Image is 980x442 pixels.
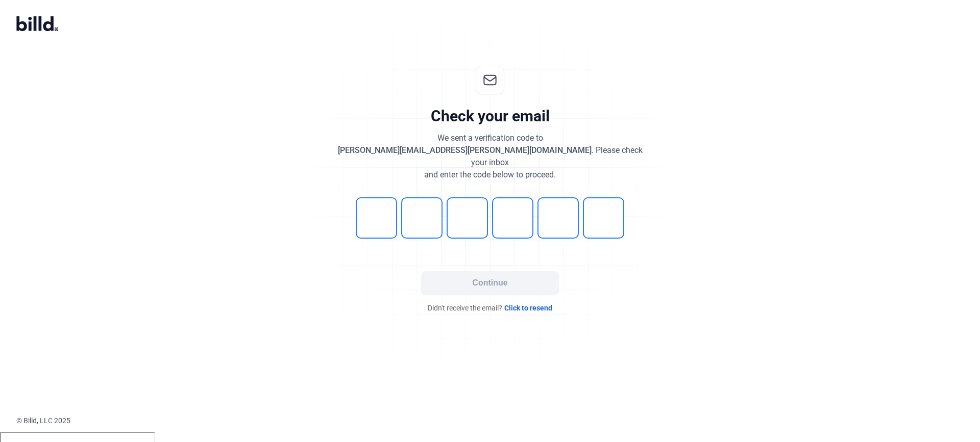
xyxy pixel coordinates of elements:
button: Continue [421,271,559,295]
div: Check your email [431,107,550,126]
span: [PERSON_NAME][EMAIL_ADDRESS][PERSON_NAME][DOMAIN_NAME] [338,145,592,155]
div: © Billd, LLC 2025 [16,415,980,426]
div: We sent a verification code to . Please check your inbox and enter the code below to proceed. [337,132,643,181]
span: Click to resend [504,303,552,313]
div: Didn't receive the email? [337,303,643,313]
